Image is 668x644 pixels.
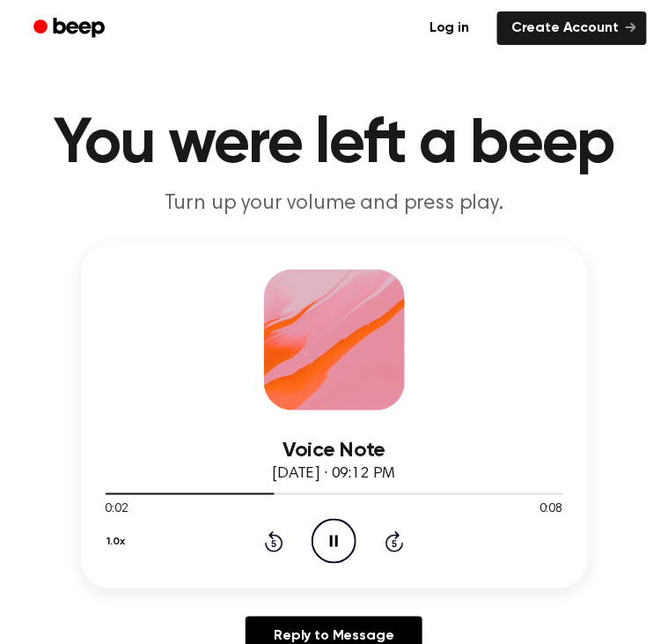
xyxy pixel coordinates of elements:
[21,11,121,46] a: Beep
[497,11,647,45] a: Create Account
[412,8,487,48] a: Log in
[106,500,128,519] span: 0:02
[272,466,395,482] span: [DATE] · 09:12 PM
[21,113,647,176] h1: You were left a beep
[21,190,647,217] p: Turn up your volume and press play.
[106,527,132,557] button: 1.0x
[540,500,562,519] span: 0:08
[106,439,563,463] h3: Voice Note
